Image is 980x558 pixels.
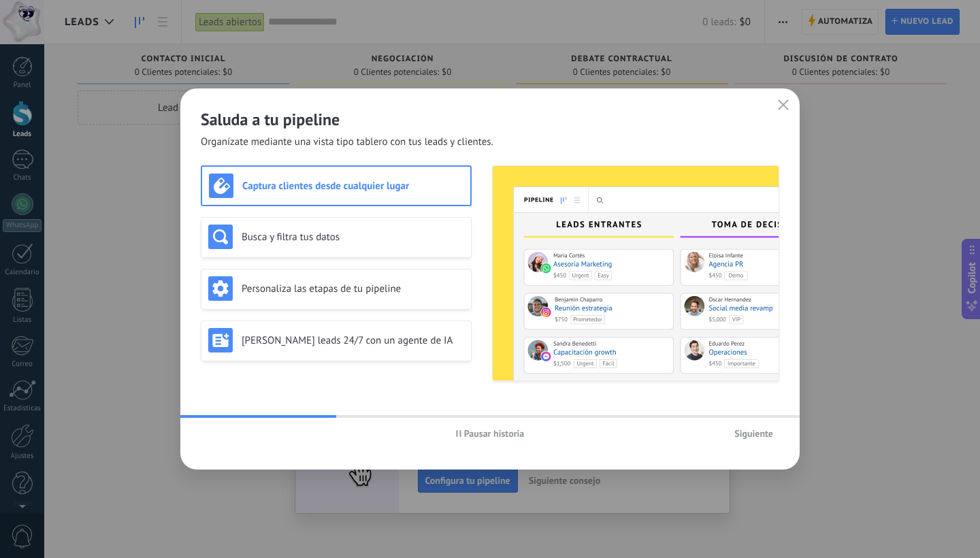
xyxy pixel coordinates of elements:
h3: Personaliza las etapas de tu pipeline [242,282,464,295]
button: Pausar historia [450,423,531,444]
span: Siguiente [734,429,773,438]
h3: Captura clientes desde cualquier lugar [242,180,463,193]
span: Organízate mediante una vista tipo tablero con tus leads y clientes. [201,135,493,149]
button: Siguiente [728,423,779,444]
h2: Saluda a tu pipeline [201,109,779,130]
h3: Busca y filtra tus datos [242,231,464,244]
h3: [PERSON_NAME] leads 24/7 con un agente de IA [242,334,464,347]
span: Pausar historia [464,429,525,438]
